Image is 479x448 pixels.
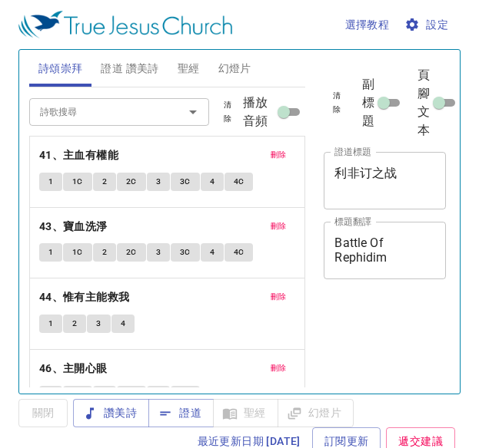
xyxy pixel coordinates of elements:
[101,59,158,78] span: 證道 讚美詩
[345,15,390,35] span: 選擇教程
[324,87,350,119] button: 清除
[182,101,204,123] button: Open
[334,166,435,195] textarea: 利非订之战
[243,94,275,130] span: 播放音頻
[72,245,83,259] span: 1C
[102,175,107,189] span: 2
[234,175,244,189] span: 4C
[234,245,244,259] span: 4C
[117,173,146,191] button: 2C
[39,288,132,307] button: 44、惟有主能救我
[39,173,62,191] button: 1
[102,245,107,259] span: 2
[271,290,287,304] span: 刪除
[212,96,243,128] button: 清除
[339,11,396,39] button: 選擇教程
[93,173,116,191] button: 2
[210,175,215,189] span: 4
[334,236,435,265] textarea: Battle Of Rephidim
[407,15,448,35] span: 設定
[117,386,146,404] button: 2C
[39,217,108,236] b: 43、寶血洗淨
[39,288,130,307] b: 44、惟有主能救我
[180,175,191,189] span: 3C
[147,386,170,404] button: 3
[93,386,116,404] button: 2
[39,217,110,236] button: 43、寶血洗淨
[225,173,254,191] button: 4C
[48,175,53,189] span: 1
[111,315,135,333] button: 4
[73,399,149,427] button: 讚美詩
[318,295,423,430] iframe: from-child
[201,173,224,191] button: 4
[63,315,86,333] button: 2
[218,59,251,78] span: 幻燈片
[156,245,161,259] span: 3
[39,146,118,165] b: 41、主血有權能
[178,59,200,78] span: 聖經
[171,243,200,262] button: 3C
[63,243,92,262] button: 1C
[72,317,77,331] span: 2
[401,11,454,39] button: 設定
[271,148,287,162] span: 刪除
[161,404,201,423] span: 證道
[93,243,116,262] button: 2
[85,404,137,423] span: 讚美詩
[63,173,92,191] button: 1C
[18,11,232,38] img: True Jesus Church
[38,59,83,78] span: 詩頌崇拜
[147,243,170,262] button: 3
[96,317,101,331] span: 3
[126,175,137,189] span: 2C
[221,98,234,126] span: 清除
[126,245,137,259] span: 2C
[63,386,92,404] button: 1C
[147,173,170,191] button: 3
[180,245,191,259] span: 3C
[48,245,53,259] span: 1
[171,173,200,191] button: 3C
[117,243,146,262] button: 2C
[156,175,161,189] span: 3
[39,359,110,378] button: 46、主開心眼
[362,75,374,130] span: 副標題
[148,399,214,427] button: 證道
[39,146,121,165] button: 41、主血有權能
[261,288,296,306] button: 刪除
[333,89,341,117] span: 清除
[225,243,254,262] button: 4C
[121,317,125,331] span: 4
[271,361,287,375] span: 刪除
[39,315,62,333] button: 1
[72,175,83,189] span: 1C
[261,217,296,236] button: 刪除
[210,245,215,259] span: 4
[271,219,287,233] span: 刪除
[261,359,296,377] button: 刪除
[48,317,53,331] span: 1
[39,243,62,262] button: 1
[39,386,62,404] button: 1
[417,66,430,140] span: 頁腳文本
[171,386,200,404] button: 3C
[87,315,110,333] button: 3
[201,243,224,262] button: 4
[261,146,296,164] button: 刪除
[39,359,108,378] b: 46、主開心眼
